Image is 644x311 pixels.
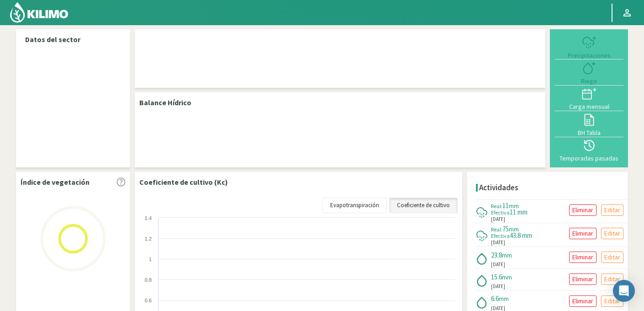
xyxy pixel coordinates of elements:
[557,129,621,136] div: BH Tabla
[502,251,512,259] span: mm
[601,228,623,239] button: Editar
[601,252,623,263] button: Editar
[572,274,593,284] p: Eliminar
[499,295,509,303] span: mm
[145,298,152,303] text: 0.6
[502,201,509,210] span: 11
[569,295,596,307] button: Eliminar
[557,52,621,59] div: Precipitaciones
[569,228,596,239] button: Eliminar
[491,261,505,268] span: [DATE]
[572,205,593,215] p: Eliminar
[572,252,593,263] p: Eliminar
[491,283,505,290] span: [DATE]
[601,204,623,216] button: Editar
[554,111,623,137] button: BH Tabla
[25,34,121,45] p: Datos del sector
[491,232,510,239] span: Efectiva
[557,103,621,110] div: Carga mensual
[554,86,623,111] button: Carga mensual
[502,225,509,233] span: 75
[491,209,510,216] span: Efectiva
[554,59,623,85] button: Riego
[145,215,152,221] text: 1.4
[604,274,620,284] p: Editar
[572,228,593,239] p: Eliminar
[509,225,519,233] span: mm
[139,177,228,188] p: Coeficiente de cultivo (Kc)
[554,137,623,163] button: Temporadas pasadas
[502,273,512,281] span: mm
[557,155,621,161] div: Temporadas pasadas
[9,1,69,23] img: Kilimo
[601,295,623,307] button: Editar
[389,198,458,213] a: Coeficiente de cultivo
[557,78,621,84] div: Riego
[491,251,502,259] span: 23.8
[145,236,152,241] text: 1.2
[601,273,623,285] button: Editar
[569,204,596,216] button: Eliminar
[510,208,528,216] span: 11 mm
[322,198,387,213] a: Evapotranspiración
[604,296,620,306] p: Editar
[149,257,152,262] text: 1
[604,228,620,239] p: Editar
[21,177,90,188] p: Índice de vegetación
[569,252,596,263] button: Eliminar
[491,294,499,303] span: 6.6
[569,273,596,285] button: Eliminar
[509,202,519,210] span: mm
[554,34,623,59] button: Precipitaciones
[613,280,635,302] div: Open Intercom Messenger
[604,205,620,215] p: Editar
[479,183,518,192] h4: Actividades
[604,252,620,263] p: Editar
[491,273,502,281] span: 15.6
[491,239,505,247] span: [DATE]
[510,231,532,240] span: 43.8 mm
[139,97,191,108] p: Balance Hídrico
[491,226,502,233] span: Real:
[491,215,505,223] span: [DATE]
[491,203,502,209] span: Real:
[145,277,152,283] text: 0.8
[27,193,119,284] img: Loading...
[572,296,593,306] p: Eliminar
